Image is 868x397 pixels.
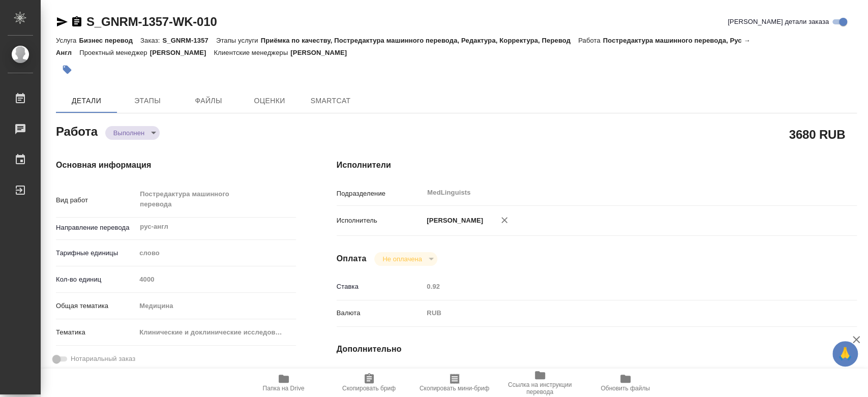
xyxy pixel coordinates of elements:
[423,216,483,226] p: [PERSON_NAME]
[423,304,813,322] div: RUB
[71,16,83,28] button: Скопировать ссылку
[56,248,136,258] p: Тарифные единицы
[216,37,261,44] p: Этапы услуги
[136,245,295,262] div: слово
[79,37,140,44] p: Бизнес перевод
[110,129,147,137] button: Выполнен
[493,209,516,231] button: Удалить исполнителя
[337,189,424,199] p: Подразделение
[337,308,424,318] p: Валюта
[56,159,296,171] h4: Основная информация
[56,327,136,338] p: Тематика
[136,272,295,287] input: Пустое поле
[337,159,857,171] h4: Исполнители
[150,49,214,56] p: [PERSON_NAME]
[337,343,857,355] h4: Дополнительно
[263,385,305,392] span: Папка на Drive
[728,17,829,27] span: [PERSON_NAME] детали заказа
[241,369,326,397] button: Папка на Drive
[412,369,497,397] button: Скопировать мини-бриф
[420,385,489,392] span: Скопировать мини-бриф
[123,95,172,107] span: Этапы
[136,297,295,315] div: Медицина
[86,15,217,28] a: S_GNRM-1357-WK-010
[337,216,424,226] p: Исполнитель
[583,369,668,397] button: Обновить файлы
[136,324,295,341] div: Клинические и доклинические исследования
[56,274,136,285] p: Кол-во единиц
[56,195,136,205] p: Вид работ
[342,385,396,392] span: Скопировать бриф
[56,58,78,81] button: Добавить тэг
[497,369,583,397] button: Ссылка на инструкции перевода
[337,253,367,265] h4: Оплата
[140,37,162,44] p: Заказ:
[184,95,233,107] span: Файлы
[71,354,135,364] span: Нотариальный заказ
[836,343,854,364] span: 🙏
[79,49,149,56] p: Проектный менеджер
[306,95,355,107] span: SmartCat
[503,381,577,395] span: Ссылка на инструкции перевода
[326,369,412,397] button: Скопировать бриф
[105,126,160,140] div: Выполнен
[214,49,291,56] p: Клиентские менеджеры
[423,279,813,294] input: Пустое поле
[261,37,578,44] p: Приёмка по качеству, Постредактура машинного перевода, Редактура, Корректура, Перевод
[601,385,650,392] span: Обновить файлы
[56,16,68,28] button: Скопировать ссылку для ЯМессенджера
[832,341,858,367] button: 🙏
[290,49,354,56] p: [PERSON_NAME]
[56,223,136,233] p: Направление перевода
[245,95,294,107] span: Оценки
[56,37,79,44] p: Услуга
[56,121,98,140] h2: Работа
[374,252,437,266] div: Выполнен
[578,37,603,44] p: Работа
[56,301,136,311] p: Общая тематика
[379,255,425,263] button: Не оплачена
[337,282,424,292] p: Ставка
[162,37,216,44] p: S_GNRM-1357
[789,126,845,143] h2: 3680 RUB
[62,95,111,107] span: Детали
